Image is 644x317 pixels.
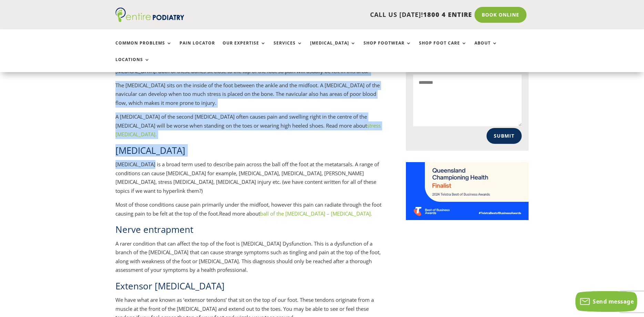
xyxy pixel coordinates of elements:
[593,298,634,305] span: Send message
[260,210,372,217] a: ball of the [MEDICAL_DATA] – [MEDICAL_DATA].
[115,144,384,160] h2: [MEDICAL_DATA]
[115,41,172,56] a: Common Problems
[406,162,529,220] img: Telstra Business Awards QLD State Finalist - Championing Health Category
[310,41,356,56] a: [MEDICAL_DATA]
[474,7,527,23] a: Book Online
[115,280,384,296] h2: Extensor [MEDICAL_DATA]
[406,215,529,221] a: Telstra Business Awards QLD State Finalist - Championing Health Category
[115,81,384,113] p: The [MEDICAL_DATA] sits on the inside of the foot between the ankle and the midfoot. A [MEDICAL_D...
[474,41,498,56] a: About
[115,57,150,72] a: Locations
[419,41,467,56] a: Shop Foot Care
[211,10,472,19] p: CALL US [DATE]!
[115,223,384,239] h2: Nerve entrapment
[115,239,384,280] p: A rarer condition that can affect the top of the foot is [MEDICAL_DATA] Dysfunction. This is a dy...
[219,210,260,217] span: Read more about
[423,10,472,19] span: 1800 4 ENTIRE
[115,112,384,144] p: A [MEDICAL_DATA] of the second [MEDICAL_DATA] often causes pain and swelling right in the centre ...
[115,200,384,223] p: Most of those conditions cause pain primarily under the midfoot, however this pain can radiate th...
[274,41,303,56] a: Services
[364,41,411,56] a: Shop Footwear
[575,291,637,312] button: Send message
[180,41,215,56] a: Pain Locator
[487,128,522,144] button: Submit
[115,8,184,22] img: logo (1)
[115,160,384,200] p: [MEDICAL_DATA] is a broad term used to describe pain across the ball off the foot at the metatars...
[223,41,266,56] a: Our Expertise
[115,17,184,23] a: Entire Podiatry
